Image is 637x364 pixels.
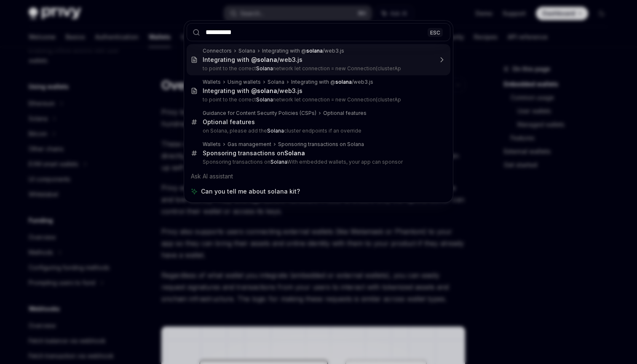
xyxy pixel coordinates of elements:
div: Guidance for Content Security Policies (CSPs) [203,110,316,117]
div: Gas management [227,141,271,148]
div: Wallets [203,141,221,148]
div: Wallets [203,79,221,85]
b: solana [335,79,352,85]
b: Solana [256,65,273,72]
div: Solana [268,79,284,85]
b: solana [257,56,277,63]
b: Solana [267,128,284,134]
b: solana [306,48,323,54]
div: Integrating with @ /web3.js [262,48,344,54]
div: Sponsoring transactions on [203,149,305,157]
b: Solana [284,149,305,157]
div: Sponsoring transactions on Solana [278,141,364,148]
p: to point to the correct network let connection = new Connection(clusterAp [203,65,433,72]
p: on Solana, please add the cluster endpoints if an override [203,128,433,134]
span: Can you tell me about solana kit? [201,187,300,196]
b: Solana [270,159,287,165]
p: to point to the correct network let connection = new Connection(clusterAp [203,96,433,103]
div: ESC [428,28,443,37]
b: solana [257,87,277,94]
div: Solana [238,48,255,54]
div: Optional features [323,110,367,117]
div: Connectors [203,48,232,54]
div: Integrating with @ /web3.js [203,56,302,64]
p: Sponsoring transactions on With embedded wallets, your app can sponsor [203,159,433,165]
div: Using wallets [227,79,261,85]
div: Optional features [203,118,255,126]
div: Integrating with @ /web3.js [203,87,302,95]
div: Integrating with @ /web3.js [291,79,373,85]
b: Solana [256,96,273,103]
div: Ask AI assistant [187,169,450,184]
